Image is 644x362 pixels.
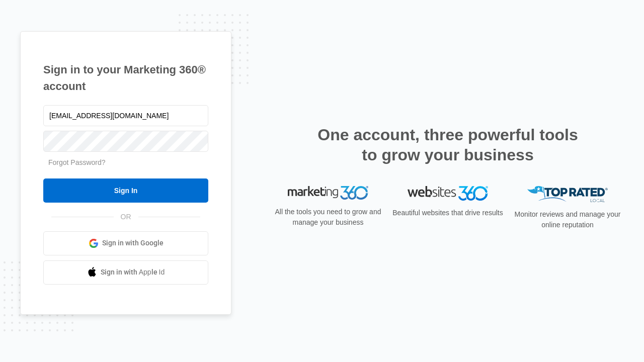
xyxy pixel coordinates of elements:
[43,61,208,95] h1: Sign in to your Marketing 360® account
[314,125,581,165] h2: One account, three powerful tools to grow your business
[511,209,624,230] p: Monitor reviews and manage your online reputation
[102,238,164,248] span: Sign in with Google
[408,186,488,201] img: Websites 360
[43,178,208,203] input: Sign In
[43,231,208,255] a: Sign in with Google
[527,186,608,203] img: Top Rated Local
[43,105,208,126] input: Email
[288,186,368,200] img: Marketing 360
[101,267,165,278] span: Sign in with Apple Id
[114,212,138,222] span: OR
[272,207,384,228] p: All the tools you need to grow and manage your business
[48,158,106,166] a: Forgot Password?
[391,208,504,218] p: Beautiful websites that drive results
[43,260,208,285] a: Sign in with Apple Id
